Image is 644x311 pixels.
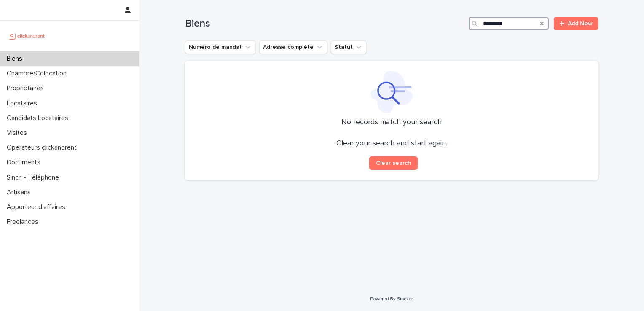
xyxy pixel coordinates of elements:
p: Visites [3,129,34,137]
p: Freelances [3,218,45,226]
p: Operateurs clickandrent [3,144,83,152]
p: Candidats Locataires [3,114,75,122]
a: Add New [554,17,598,30]
p: Apporteur d'affaires [3,203,72,211]
p: Locataires [3,99,44,107]
p: Artisans [3,188,38,196]
button: Numéro de mandat [185,40,256,54]
button: Adresse complète [259,40,327,54]
p: Biens [3,55,29,63]
h1: Biens [185,18,465,30]
p: Clear your search and start again. [336,139,447,148]
span: Clear search [376,160,411,166]
input: Search [469,17,549,30]
p: No records match your search [195,118,588,127]
p: Chambre/Colocation [3,70,73,78]
span: Add New [568,21,593,27]
img: UCB0brd3T0yccxBKYDjQ [7,27,48,44]
button: Statut [331,40,367,54]
a: Powered By Stacker [370,296,413,301]
button: Clear search [369,156,418,170]
p: Sinch - Téléphone [3,174,66,182]
p: Propriétaires [3,84,51,92]
p: Documents [3,158,47,166]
